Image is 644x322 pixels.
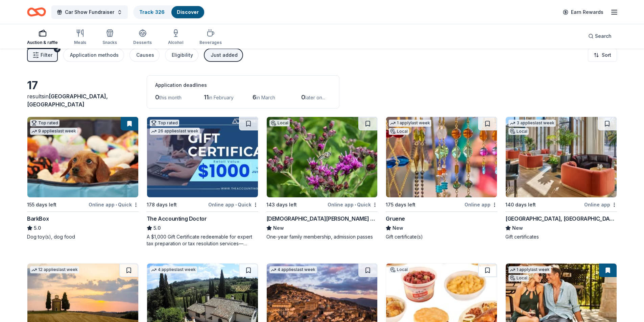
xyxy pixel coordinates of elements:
img: Image for BarkBox [27,117,138,197]
div: Top rated [30,120,59,126]
span: 11 [204,94,209,101]
a: Image for Gruene1 applylast weekLocal175 days leftOnline appGrueneNewGift certificate(s) [386,117,497,240]
div: Online app Quick [208,200,258,209]
button: Meals [74,26,86,49]
span: Car Show Fundraiser [65,8,114,16]
span: Filter [41,51,52,59]
button: Eligibility [165,48,198,62]
div: 1 apply last week [508,266,551,273]
img: Image for Gruene [386,117,497,197]
div: Local [508,275,529,281]
div: Gruene [386,215,405,223]
div: 4 applies last week [150,266,197,273]
span: 5.0 [34,224,41,232]
button: Sort [588,48,617,62]
div: 143 days left [266,201,297,209]
div: Application deadlines [155,81,331,89]
button: Car Show Fundraiser [51,5,128,19]
div: Meals [74,40,86,45]
span: • [355,202,356,207]
img: Image for Lady Bird Johnson Wildflower Center [267,117,378,197]
button: Application methods [63,48,124,62]
a: Track· 326 [139,9,165,15]
div: Online app [464,200,497,209]
span: this month [159,95,182,100]
div: 3 [54,46,61,52]
div: Causes [136,51,154,59]
div: 178 days left [147,201,177,209]
div: One-year family membership, admission passes [266,233,378,240]
button: Just added [204,48,243,62]
div: Local [389,266,409,273]
div: 155 days left [27,201,56,209]
span: 6 [253,94,256,101]
span: 0 [155,94,159,101]
a: Home [27,4,46,20]
div: 17 [27,79,139,92]
span: 5.0 [153,224,161,232]
div: [GEOGRAPHIC_DATA], [GEOGRAPHIC_DATA] [505,215,617,223]
div: A $1,000 Gift Certificate redeemable for expert tax preparation or tax resolution services—recipi... [147,233,258,247]
div: 26 applies last week [150,128,200,135]
span: in February [209,95,234,100]
button: Search [583,29,617,43]
div: 175 days left [386,201,415,209]
div: Beverages [199,40,222,45]
div: Top rated [150,120,179,126]
div: Online app [584,200,617,209]
span: New [392,224,403,232]
span: New [273,224,284,232]
a: Discover [177,9,199,15]
div: Gift certificate(s) [386,233,497,240]
button: Filter3 [27,48,58,62]
div: Auction & raffle [27,40,58,45]
button: Snacks [102,26,117,49]
button: Alcohol [168,26,183,49]
span: [GEOGRAPHIC_DATA], [GEOGRAPHIC_DATA] [27,93,108,108]
div: Eligibility [172,51,193,59]
div: Desserts [133,40,152,45]
span: in [27,93,108,108]
div: Online app Quick [328,200,378,209]
a: Earn Rewards [559,6,607,18]
div: Local [389,128,409,135]
div: 3 applies last week [508,120,556,127]
div: 140 days left [505,201,536,209]
button: Beverages [199,26,222,49]
div: Online app Quick [89,200,139,209]
span: in March [256,95,275,100]
a: Image for Lady Bird Johnson Wildflower CenterLocal143 days leftOnline app•Quick[DEMOGRAPHIC_DATA]... [266,117,378,240]
button: Auction & raffle [27,26,58,49]
div: Local [269,120,290,126]
button: Desserts [133,26,152,49]
span: Search [595,32,612,40]
div: 1 apply last week [389,120,431,127]
button: Track· 326Discover [133,5,205,19]
span: Sort [602,51,611,59]
button: Causes [129,48,160,62]
img: Image for The Accounting Doctor [147,117,258,197]
div: Dog toy(s), dog food [27,233,139,240]
a: Image for BarkBoxTop rated9 applieslast week155 days leftOnline app•QuickBarkBox5.0Dog toy(s), do... [27,117,139,240]
span: • [235,202,237,207]
img: Image for Crescent Hotel, Fort Worth [506,117,617,197]
div: Alcohol [168,40,183,45]
div: 12 applies last week [30,266,79,273]
span: New [512,224,523,232]
div: 9 applies last week [30,128,77,135]
span: • [116,202,117,207]
a: Image for The Accounting DoctorTop rated26 applieslast week178 days leftOnline app•QuickThe Accou... [147,117,258,247]
div: Local [508,128,529,135]
div: Application methods [70,51,119,59]
div: BarkBox [27,215,49,223]
div: 4 applies last week [269,266,317,273]
div: [DEMOGRAPHIC_DATA][PERSON_NAME] Wildflower Center [266,215,378,223]
span: 0 [301,94,305,101]
div: Just added [211,51,238,59]
span: later on... [305,95,325,100]
div: The Accounting Doctor [147,215,207,223]
div: results [27,92,139,108]
div: Gift certificates [505,233,617,240]
a: Image for Crescent Hotel, Fort Worth3 applieslast weekLocal140 days leftOnline app[GEOGRAPHIC_DAT... [505,117,617,240]
div: Snacks [102,40,117,45]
